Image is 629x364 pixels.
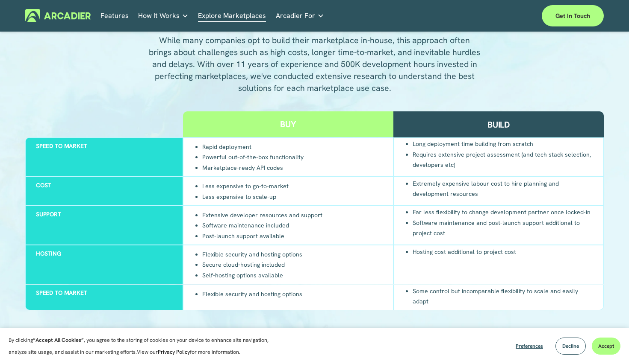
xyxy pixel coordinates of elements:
[413,178,593,199] li: Extremely expensive labour cost to hire planning and development resources
[202,288,302,299] li: Flexible security and hosting options
[586,323,629,364] div: Widget de chat
[413,207,593,217] li: Far less flexibility to change development partner once locked-in
[147,34,482,94] p: While many companies opt to build their marketplace in-house, this approach often brings about ch...
[9,334,286,358] p: By clicking , you agree to the storing of cookies on your device to enhance site navigation, anal...
[202,220,322,230] li: Software maintenance included
[138,9,189,22] a: folder dropdown
[202,162,304,173] li: Marketplace-ready API codes
[36,181,172,189] h3: Cost
[36,210,172,218] h3: Support
[36,249,172,258] h3: Hosting
[100,9,129,22] a: Features
[202,181,289,191] li: Less expensive to go-to-market
[202,230,322,241] li: Post-launch support available
[198,9,266,22] a: Explore Marketplaces
[202,270,302,280] li: Self-hosting options available
[138,10,180,22] span: How It Works
[586,323,629,364] iframe: Chat Widget
[202,210,322,220] li: Extensive developer resources and support
[413,217,593,238] li: Software maintenance and post-launch support additional to project cost
[25,9,91,22] img: Arcadier
[413,285,593,306] li: Some control but incomparable flexibility to scale and easily adapt
[280,119,296,130] h2: Buy
[202,259,302,270] li: Secure cloud-hosting included
[413,149,593,170] li: Requires extensive project assessment (and tech stack selection, developers etc)
[413,246,516,257] li: Hosting cost additional to project cost
[33,337,84,344] strong: “Accept All Cookies”
[276,10,315,22] span: Arcadier For
[487,119,510,130] h2: Build
[36,141,172,150] h3: Speed to market
[516,343,543,349] span: Preferences
[413,139,593,149] li: Long deployment time building from scratch
[555,338,586,355] button: Decline
[276,9,324,22] a: folder dropdown
[202,142,304,152] li: Rapid deployment
[202,249,302,259] li: Flexible security and hosting options
[509,338,549,355] button: Preferences
[202,191,289,202] li: Less expensive to scale-up
[158,349,190,355] a: Privacy Policy
[36,288,172,297] h3: Speed to market
[202,152,304,162] li: Powerful out-of-the-box functionality
[562,343,579,349] span: Decline
[542,5,604,26] a: Get in touch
